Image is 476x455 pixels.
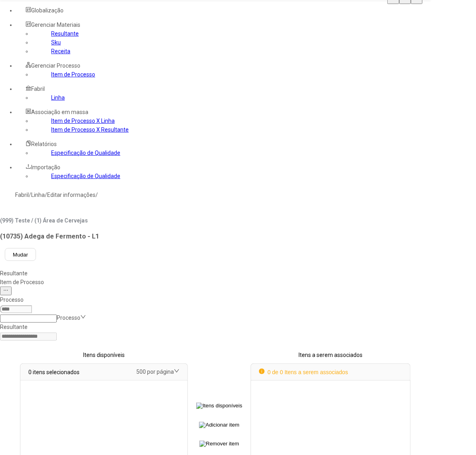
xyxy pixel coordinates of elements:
img: Remover item [199,441,239,447]
span: Mudar [13,252,28,258]
a: Fabril [15,192,29,198]
span: Gerenciar Materiais [31,22,80,28]
a: Linha [51,94,65,101]
a: Resultante [51,30,79,37]
nz-select-placeholder: Processo [57,315,80,321]
a: Item de Processo [51,71,95,78]
span: Associação em massa [31,109,88,115]
button: Mudar [5,248,36,261]
span: Importação [31,164,60,170]
a: Linha [31,192,45,198]
a: Receita [51,48,70,54]
p: Itens disponíveis [20,351,188,359]
a: Especificação de Qualidade [51,173,120,179]
p: Itens a serem associados [251,351,410,359]
p: 0 de 0 Itens a serem associados [259,368,348,377]
span: Fabril [31,86,45,92]
a: Item de Processo X Resultante [51,126,129,133]
a: Item de Processo X Linha [51,118,115,124]
p: 0 itens selecionados [28,368,80,377]
a: Sku [51,39,61,46]
nz-breadcrumb-separator: / [29,192,31,198]
a: Especificação de Qualidade [51,150,120,156]
img: Adicionar item [199,422,239,428]
nz-select-item: 500 por página [136,369,174,375]
span: Gerenciar Processo [31,62,80,69]
nz-breadcrumb-separator: / [45,192,47,198]
nz-breadcrumb-separator: / [96,192,98,198]
a: Editar informações [47,192,96,198]
span: Relatórios [31,141,57,147]
img: Itens disponíveis [196,403,242,409]
span: Globalização [31,7,64,14]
